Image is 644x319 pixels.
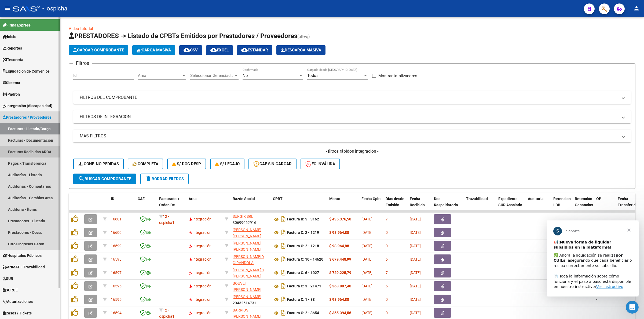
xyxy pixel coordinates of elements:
[596,197,601,201] span: OP
[69,32,297,40] span: PRESTADORES -> Listado de CPBTs Emitidos por Prestadores / Proveedores
[73,174,136,184] button: Buscar Comprobante
[408,193,432,217] datatable-header-cell: Fecha Recibido
[233,307,269,318] div: 20300971378
[575,197,593,207] span: Retención Ganancias
[69,45,128,55] button: Cargar Comprobante
[233,281,261,292] span: BOUVET [PERSON_NAME]
[190,73,234,78] span: Seleccionar Gerenciador
[287,298,315,302] strong: Factura C: 1 - 38
[626,301,639,314] iframe: Intercom live chat
[280,255,287,264] i: Descargar documento
[273,197,283,201] span: CPBT
[553,197,571,207] span: Retencion IIBB
[241,48,268,52] span: Estandar
[361,257,372,261] span: [DATE]
[145,177,184,181] span: Borrar Filtros
[410,217,421,221] span: [DATE]
[243,73,248,78] span: No
[280,282,287,290] i: Descargar documento
[466,197,488,201] span: Trazabilidad
[280,268,287,277] i: Descargar documento
[184,48,198,52] span: CSV
[80,133,618,139] mat-panel-title: MAS FILTROS
[215,162,240,166] span: S/ legajo
[132,45,175,55] button: Carga Masiva
[386,230,388,235] span: 0
[189,297,211,302] span: Integración
[73,130,631,142] mat-expansion-panel-header: MAS FILTROS
[233,254,264,277] span: [PERSON_NAME] Y GIRANDOLA [PERSON_NAME] S.H.
[464,193,496,217] datatable-header-cell: Trazabilidad
[179,45,202,55] button: CSV
[233,308,261,318] span: BARRIOS [PERSON_NAME]
[386,297,388,302] span: 0
[386,244,388,248] span: 0
[253,162,292,166] span: CAE SIN CARGAR
[189,284,211,288] span: Integración
[189,271,211,275] span: Integración
[140,174,189,184] button: Borrar Filtros
[145,175,152,182] mat-icon: delete
[633,5,640,12] mat-icon: person
[361,271,372,275] span: [DATE]
[233,254,269,265] div: 33610006499
[111,197,114,201] span: ID
[551,193,573,217] datatable-header-cell: Retencion IIBB
[189,244,211,248] span: Integración
[498,197,522,207] span: Expediente SUR Asociado
[526,193,551,217] datatable-header-cell: Auditoria
[111,257,122,261] span: 16598
[159,197,179,207] span: Facturado x Orden De
[361,197,381,201] span: Fecha Cpbt
[3,253,42,258] span: Hospitales Públicos
[111,271,122,275] span: 16597
[596,297,597,302] span: -
[233,240,269,252] div: 23280612219
[386,311,388,315] span: 0
[287,271,319,275] strong: Factura C: 6 - 1027
[287,217,319,222] strong: Factura B: 5 - 3162
[361,244,372,248] span: [DATE]
[3,91,20,97] span: Padrón
[233,294,269,305] div: 20432514731
[189,230,211,235] span: Integración
[233,268,267,284] span: [PERSON_NAME] Y [PERSON_NAME] [PERSON_NAME] SH
[3,310,32,316] span: Casos / Tickets
[167,159,206,169] button: S/ Doc Resp.
[386,217,388,221] span: 7
[210,159,244,169] button: S/ legajo
[280,242,287,250] i: Descargar documento
[287,244,319,248] strong: Factura C: 2 - 1218
[137,48,171,52] span: Carga Masiva
[73,110,631,123] mat-expansion-panel-header: FILTROS DE INTEGRACION
[361,297,372,302] span: [DATE]
[78,177,131,181] span: Buscar Comprobante
[386,257,388,261] span: 6
[287,231,319,235] strong: Factura C: 2 - 1219
[329,284,351,288] strong: $ 368.807,40
[528,197,544,201] span: Auditoria
[386,197,404,207] span: Días desde Emisión
[186,193,223,217] datatable-header-cell: Area
[78,162,119,166] span: Conf. no pedidas
[189,197,197,201] span: Area
[410,284,421,288] span: [DATE]
[138,73,181,78] span: Area
[410,257,421,261] span: [DATE]
[281,48,321,52] span: Descarga Masiva
[233,241,261,252] span: [PERSON_NAME] [PERSON_NAME]
[133,162,158,166] span: Completa
[210,48,229,52] span: EXCEL
[410,297,421,302] span: [DATE]
[3,45,22,51] span: Reportes
[386,284,388,288] span: 6
[410,244,421,248] span: [DATE]
[271,193,327,217] datatable-header-cell: CPBT
[233,228,261,238] span: [PERSON_NAME] [PERSON_NAME]
[3,264,45,270] span: ANMAT - Trazabilidad
[159,214,174,225] span: 12 - ospicha1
